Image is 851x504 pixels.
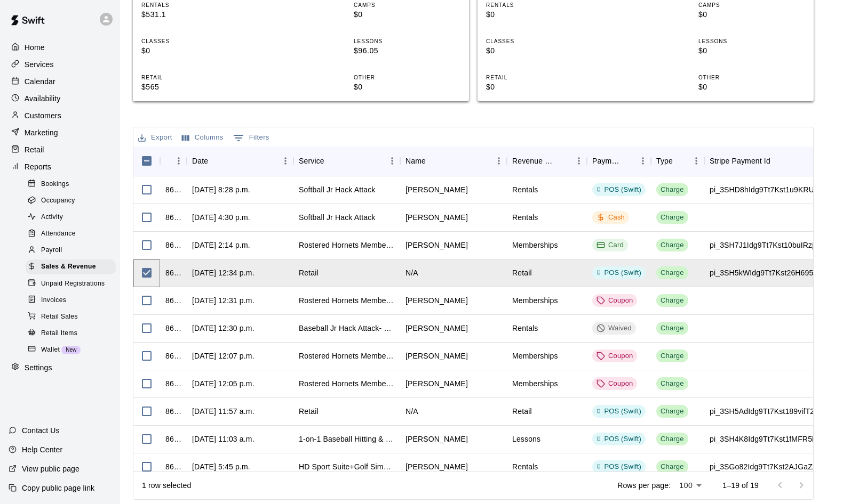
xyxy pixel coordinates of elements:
p: $565 [141,82,248,93]
div: Memberships [512,240,558,250]
div: Oct 11, 2025, 2:14 p.m. [192,240,250,250]
div: 868561 [165,184,181,195]
span: Retail Sales [41,312,78,322]
a: Settings [9,360,112,376]
a: Services [9,56,112,72]
div: Coupon [597,296,633,306]
div: pi_3SHD8hIdg9Tt7Kst1u9KRURb [710,184,824,195]
div: Name [400,146,507,176]
div: Charge [661,323,684,334]
div: Charge [661,462,684,472]
p: $0 [486,9,593,20]
div: Customers [9,108,112,124]
div: HD Sport Suite+Golf Simulator- Private Room [299,461,395,472]
div: 867920 [165,295,181,306]
div: Ryan Lewis [405,378,468,389]
p: $0 [486,45,593,56]
div: Payment Method [587,146,651,176]
p: Services [25,59,54,70]
a: Payroll [26,242,120,259]
div: Payment Method [592,146,620,176]
div: Marketing [9,125,112,141]
a: Attendance [26,226,120,242]
span: Sales & Revenue [41,262,96,272]
a: Reports [9,159,112,175]
p: RENTALS [141,1,248,9]
button: Select columns [179,129,226,146]
p: Reports [25,161,51,172]
div: Retail Sales [26,310,116,324]
div: Oct 11, 2025, 12:31 p.m. [192,295,254,306]
p: Calendar [25,76,55,87]
div: Retail [512,267,532,278]
div: Home [9,39,112,55]
div: POS (Swift) [597,434,641,444]
a: Retail Items [26,325,120,342]
div: Oct 11, 2025, 8:28 p.m. [192,184,250,195]
button: Menu [688,153,704,169]
div: Memberships [512,295,558,306]
div: 868087 [165,240,181,250]
div: pi_3SGo82Idg9Tt7Kst2AJGaZZ5 [710,461,822,472]
div: Unpaid Registrations [26,277,116,291]
div: Retail [299,267,319,278]
div: Charge [661,268,684,278]
button: Menu [571,153,587,169]
a: Unpaid Registrations [26,275,120,292]
button: Sort [770,153,785,168]
div: Sales & Revenue [26,259,116,274]
div: WalletNew [26,343,116,357]
span: New [61,347,81,353]
button: Sort [673,153,688,168]
button: Menu [635,153,651,169]
span: Wallet [41,345,60,355]
div: 866918 [165,461,181,472]
div: InvoiceId [160,146,187,176]
div: 867930 [165,267,181,278]
button: Sort [208,153,223,168]
div: Baseball Jr Hack Attack- Perfect for all skill levels [299,323,395,334]
p: CLASSES [486,37,593,45]
span: Unpaid Registrations [41,279,105,289]
div: Charge [661,434,684,444]
div: Type [651,146,704,176]
div: Invoices [26,293,116,308]
button: Export [136,129,175,146]
div: Softball Jr Hack Attack [299,184,376,195]
div: Payroll [26,243,116,258]
span: Attendance [41,229,76,239]
p: Availability [25,93,61,104]
div: 867839 [165,406,181,417]
button: Show filters [230,129,272,147]
div: Rostered Hornets Membership [299,240,395,250]
a: Retail [9,142,112,158]
div: Rentals [512,184,538,195]
p: $0 [698,45,805,56]
div: 868298 [165,212,181,223]
div: Charge [661,213,684,223]
span: Invoices [41,295,66,306]
div: Service [293,146,400,176]
div: Date [192,146,208,176]
p: Help Center [22,444,62,455]
div: POS (Swift) [597,407,641,417]
div: Michael Mason [405,240,468,250]
p: $0 [486,82,593,93]
div: Oct 10, 2025, 5:45 p.m. [192,461,250,472]
div: pi_3SH7J1Idg9Tt7Kst10buIRzj [710,240,814,250]
button: Menu [491,153,507,169]
div: Bookings [26,177,116,192]
div: Rebecca grossman [405,212,468,223]
a: Sales & Revenue [26,259,120,275]
div: Memberships [512,351,558,361]
div: Oct 11, 2025, 12:30 p.m. [192,323,254,334]
div: N/A [405,267,418,278]
p: Marketing [25,127,58,138]
button: Menu [384,153,400,169]
div: Lessons [512,434,540,444]
div: Revenue Category [507,146,587,176]
div: Availability [9,91,112,107]
p: $0 [698,82,805,93]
